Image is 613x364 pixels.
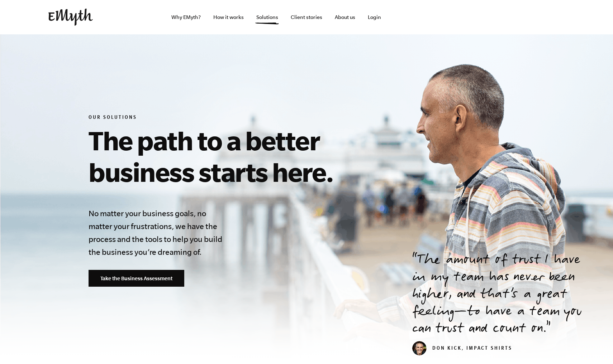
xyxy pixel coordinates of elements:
iframe: Embedded CTA [489,9,565,25]
cite: Don Kick, Impact Shirts [412,346,512,352]
h6: Our Solutions [89,115,415,122]
img: don_kick_head_small [412,341,427,355]
a: Take the Business Assessment [89,270,184,287]
iframe: Chat Widget [577,330,613,364]
p: The amount of trust I have in my team has never been higher, and that’s a great feeling—to have a... [412,252,596,338]
h1: The path to a better business starts here. [89,125,415,188]
img: EMyth [48,9,93,26]
h4: No matter your business goals, no matter your frustrations, we have the process and the tools to ... [89,207,226,258]
iframe: Embedded CTA [410,9,486,25]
